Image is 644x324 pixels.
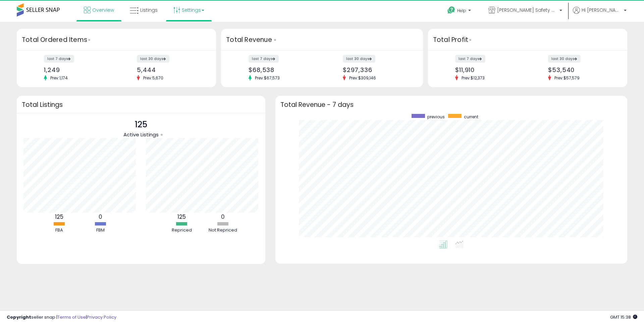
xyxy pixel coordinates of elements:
a: Hi [PERSON_NAME] [573,7,627,22]
div: $53,540 [548,66,615,73]
div: 5,444 [137,66,204,73]
div: Not Repriced [203,227,243,234]
div: Tooltip anchor [159,132,165,138]
label: last 30 days [137,55,169,63]
span: current [464,114,478,120]
div: $11,910 [455,66,523,73]
div: 1,249 [44,66,111,73]
i: Get Help [447,6,455,14]
label: last 7 days [249,55,279,63]
h3: Total Revenue - 7 days [280,102,622,107]
label: last 7 days [455,55,485,63]
h3: Total Listings [22,102,260,107]
b: 0 [99,213,102,221]
b: 125 [55,213,63,221]
div: FBM [80,227,120,234]
b: 125 [177,213,186,221]
h3: Total Revenue [226,35,418,45]
span: Prev: 5,670 [140,75,167,81]
div: Repriced [162,227,202,234]
span: Help [457,8,466,13]
span: Prev: 1,174 [47,75,71,81]
span: Listings [140,7,158,13]
span: [PERSON_NAME] Safety & Supply [497,7,557,13]
h3: Total Profit [433,35,622,45]
span: previous [427,114,445,120]
div: Tooltip anchor [467,37,473,43]
span: Hi [PERSON_NAME] [582,7,622,13]
h3: Total Ordered Items [22,35,211,45]
div: $68,538 [249,66,317,73]
div: FBA [39,227,79,234]
span: Prev: $12,373 [458,75,488,81]
div: $297,336 [343,66,411,73]
label: last 7 days [44,55,74,63]
label: last 30 days [343,55,375,63]
div: Tooltip anchor [272,37,278,43]
span: Overview [92,7,114,13]
span: Prev: $309,146 [346,75,379,81]
span: Active Listings [123,131,159,138]
a: Help [442,1,478,22]
span: Prev: $67,573 [252,75,283,81]
p: 125 [123,118,159,131]
span: Prev: $57,579 [551,75,583,81]
div: Tooltip anchor [86,37,92,43]
b: 0 [221,213,225,221]
label: last 30 days [548,55,581,63]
